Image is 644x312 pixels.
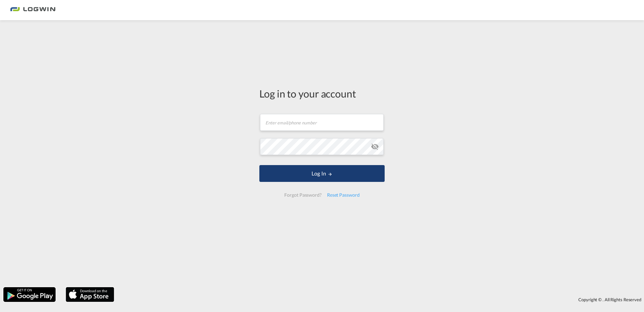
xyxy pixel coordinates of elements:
img: google.png [3,286,56,303]
input: Enter email/phone number [260,114,384,131]
div: Log in to your account [259,86,385,101]
img: bc73a0e0d8c111efacd525e4c8ad7d32.png [10,3,56,18]
button: LOGIN [259,165,385,182]
div: Forgot Password? [282,189,324,201]
div: Copyright © . All Rights Reserved [118,294,644,305]
md-icon: icon-eye-off [371,143,379,151]
img: apple.png [65,286,115,303]
div: Reset Password [324,189,362,201]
